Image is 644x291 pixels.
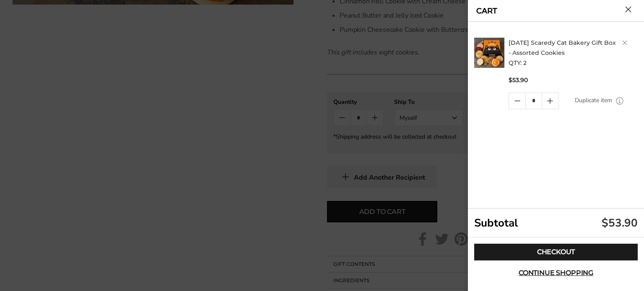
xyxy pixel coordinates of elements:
div: Subtotal [468,209,644,237]
span: Continue shopping [519,270,593,276]
a: Quantity plus button [542,93,558,109]
h2: QTY: 2 [509,38,640,68]
div: $53.90 [602,216,638,230]
a: [DATE] Scaredy Cat Bakery Gift Box - Assorted Cookies [509,39,616,57]
a: CART [476,7,497,15]
a: Delete product [622,40,627,45]
span: $53.90 [509,76,528,84]
input: Quantity Input [525,93,542,109]
button: Continue shopping [474,265,638,281]
button: Close cart [625,6,631,13]
img: C. Krueger's. image [474,38,504,68]
a: Checkout [474,244,638,260]
iframe: Sign Up via Text for Offers [7,259,87,284]
a: Quantity minus button [509,93,525,109]
a: Duplicate item [575,96,612,105]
